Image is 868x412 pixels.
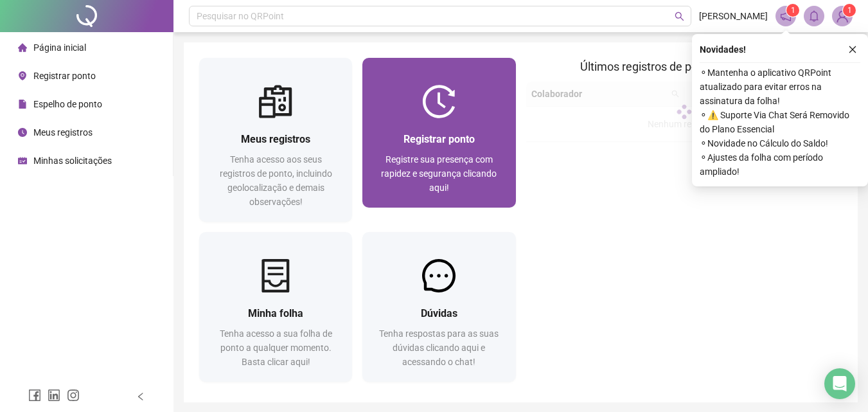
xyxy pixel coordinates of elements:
span: schedule [18,156,27,165]
a: Meus registrosTenha acesso aos seus registros de ponto, incluindo geolocalização e demais observa... [199,58,352,222]
span: ⚬ Novidade no Cálculo do Saldo! [700,136,860,150]
span: notification [780,10,792,22]
span: 1 [791,6,795,15]
a: DúvidasTenha respostas para as suas dúvidas clicando aqui e acessando o chat! [362,232,515,382]
span: bell [808,10,820,22]
span: Meus registros [241,133,310,145]
img: 72295 [833,6,852,26]
span: facebook [28,389,41,402]
span: Registre sua presença com rapidez e segurança clicando aqui! [381,154,497,193]
span: Minha folha [248,307,303,319]
span: 1 [847,6,852,15]
span: Últimos registros de ponto sincronizados [580,60,788,73]
span: linkedin [48,389,60,402]
span: Tenha acesso a sua folha de ponto a qualquer momento. Basta clicar aqui! [220,328,332,367]
span: Tenha respostas para as suas dúvidas clicando aqui e acessando o chat! [379,328,499,367]
span: Registrar ponto [403,133,475,145]
a: Minha folhaTenha acesso a sua folha de ponto a qualquer momento. Basta clicar aqui! [199,232,352,382]
a: Registrar pontoRegistre sua presença com rapidez e segurança clicando aqui! [362,58,515,208]
span: ⚬ Ajustes da folha com período ampliado! [700,150,860,179]
span: Minhas solicitações [33,156,112,166]
div: Open Intercom Messenger [824,368,855,399]
span: Novidades ! [700,42,746,57]
span: home [18,43,27,52]
sup: 1 [786,4,799,17]
span: left [136,392,145,401]
span: Dúvidas [421,307,457,319]
span: close [848,45,857,54]
span: Registrar ponto [33,71,96,81]
span: file [18,100,27,109]
span: Espelho de ponto [33,99,102,109]
span: search [675,12,684,21]
span: instagram [67,389,80,402]
sup: Atualize o seu contato no menu Meus Dados [843,4,856,17]
span: ⚬ Mantenha o aplicativo QRPoint atualizado para evitar erros na assinatura da folha! [700,66,860,108]
span: environment [18,71,27,80]
span: ⚬ ⚠️ Suporte Via Chat Será Removido do Plano Essencial [700,108,860,136]
span: clock-circle [18,128,27,137]
span: Página inicial [33,42,86,53]
span: [PERSON_NAME] [699,9,768,23]
span: Tenha acesso aos seus registros de ponto, incluindo geolocalização e demais observações! [220,154,332,207]
span: Meus registros [33,127,93,138]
